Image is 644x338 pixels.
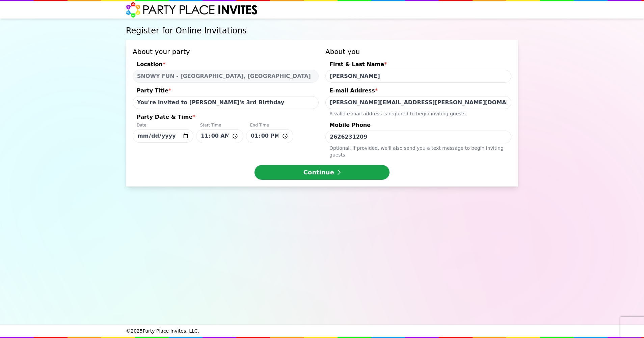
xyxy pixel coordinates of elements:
[325,143,511,158] div: Optional. If provided, we ' ll also send you a text message to begin inviting guests.
[325,70,511,83] input: First & Last Name*
[325,121,511,131] div: Mobile Phone
[133,60,319,70] div: Location
[133,113,319,122] div: Party Date & Time
[196,122,243,129] div: Start Time
[133,96,319,109] input: Party Title*
[133,87,319,96] div: Party Title
[246,122,293,129] div: End Time
[254,165,390,180] button: Continue
[325,60,511,70] div: First & Last Name
[325,131,511,143] input: Mobile PhoneOptional. If provided, we'll also send you a text message to begin inviting guests.
[126,325,518,337] div: © 2025 Party Place Invites, LLC.
[126,2,258,18] img: Party Place Invites
[325,109,511,117] div: A valid e-mail address is required to begin inviting guests.
[133,122,193,129] div: Date
[325,96,511,109] input: E-mail Address*A valid e-mail address is required to begin inviting guests.
[126,25,518,36] h1: Register for Online Invitations
[325,47,511,56] h3: About you
[133,47,319,56] h3: About your party
[133,129,193,143] input: Party Date & Time*DateStart TimeEnd Time
[246,129,293,143] input: Party Date & Time*DateStart TimeEnd Time
[196,129,243,143] input: Party Date & Time*DateStart TimeEnd Time
[133,70,319,83] select: Location*
[325,87,511,96] div: E-mail Address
